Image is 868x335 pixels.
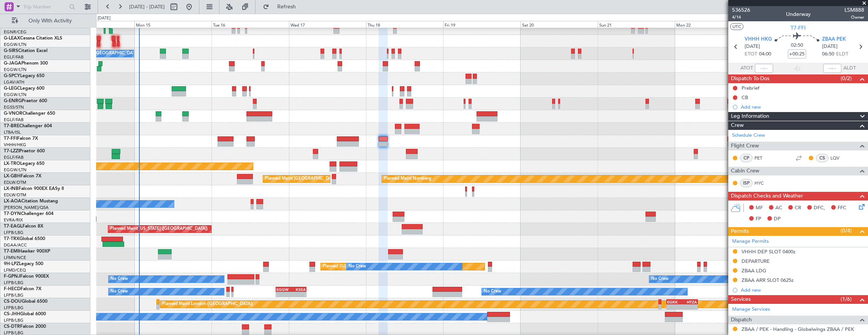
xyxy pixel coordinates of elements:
[98,15,110,22] div: [DATE]
[732,238,769,245] a: Manage Permits
[732,6,750,14] span: 536526
[731,192,803,201] span: Dispatch Checks and Weather
[289,21,366,28] div: Wed 17
[4,61,21,66] span: G-JAGA
[745,43,760,51] span: [DATE]
[740,179,753,187] div: ISP
[791,42,803,49] span: 02:50
[675,21,752,28] div: Mon 22
[4,237,19,241] span: T7-TRX
[4,74,44,78] a: G-SPCYLegacy 650
[4,99,22,103] span: G-ENRG
[4,180,26,185] a: EDLW/DTM
[4,86,20,91] span: G-LEGC
[4,149,19,153] span: T7-LZZI
[4,324,46,329] a: CS-DTRFalcon 2000
[259,1,305,13] button: Refresh
[4,99,47,103] a: G-ENRGPraetor 600
[745,51,757,58] span: ETOT
[4,212,21,216] span: T7-DYN
[4,299,22,304] span: CS-DOU
[4,92,27,98] a: EGGW/LTN
[323,261,430,272] div: Planned [GEOGRAPHIC_DATA] ([GEOGRAPHIC_DATA])
[4,249,50,254] a: T7-EMIHawker 900XP
[731,167,759,175] span: Cabin Crew
[4,186,19,191] span: LX-INB
[4,67,27,73] a: EGGW/LTN
[4,267,26,273] a: LFMD/CEQ
[4,299,47,304] a: CS-DOUGlobal 6500
[4,305,24,311] a: LFPB/LBG
[4,262,19,266] span: 9H-LPZ
[682,300,697,304] div: HTZA
[795,204,801,212] span: CR
[742,85,759,91] div: Prebrief
[4,136,38,141] a: T7-FFIFalcon 7X
[4,324,20,329] span: CS-DTR
[4,117,24,123] a: EGLF/FAB
[742,277,794,283] div: ZBAA ARR SLOT 0625z
[4,136,17,141] span: T7-FFI
[4,217,23,223] a: EVRA/RIX
[742,326,854,332] a: ZBAA / PEK - Handling - Globalwings ZBAA / PEK
[756,215,761,223] span: FP
[4,49,47,53] a: G-SIRSCitation Excel
[740,65,753,72] span: ATOT
[740,154,753,162] div: CP
[384,173,431,185] div: Planned Maint Nurnberg
[8,15,82,27] button: Only With Activity
[134,21,211,28] div: Mon 15
[814,204,825,212] span: DFC,
[443,21,520,28] div: Fri 19
[786,10,811,18] div: Underway
[4,287,21,291] span: F-HECD
[4,161,44,166] a: LX-TROLegacy 650
[110,273,128,285] div: No Crew
[59,48,140,59] div: No Crew London ([GEOGRAPHIC_DATA])
[4,292,24,298] a: LFPB/LBG
[4,205,49,210] a: [PERSON_NAME]/QSA
[731,142,759,150] span: Flight Crew
[4,255,26,261] a: LFMN/NCE
[4,242,27,248] a: DGAA/ACC
[4,274,20,279] span: F-GPNJ
[731,316,752,324] span: Dispatch
[759,51,771,58] span: 04:00
[732,14,750,21] span: 4/14
[4,111,22,116] span: G-VNOR
[349,261,366,272] div: No Crew
[667,300,682,304] div: EGKK
[4,212,54,216] a: T7-DYNChallenger 604
[830,155,847,161] a: LQV
[4,142,26,148] a: VHHH/HKG
[651,273,669,285] div: No Crew
[4,36,62,41] a: G-LEAXCessna Citation XLS
[4,237,45,241] a: T7-TRXGlobal 6500
[732,132,765,139] a: Schedule Crew
[774,215,781,223] span: DP
[20,18,80,24] span: Only With Activity
[843,65,856,72] span: ALDT
[4,199,58,204] a: LX-AOACitation Mustang
[4,174,41,179] a: LX-GBHFalcon 7X
[741,104,864,110] div: Add new
[271,4,303,9] span: Refresh
[4,155,24,160] a: EGLF/FAB
[822,43,838,51] span: [DATE]
[4,74,20,78] span: G-SPCY
[731,227,749,236] span: Permits
[484,286,501,297] div: No Crew
[4,42,27,47] a: EGGW/LTN
[129,3,165,10] span: [DATE] - [DATE]
[4,224,22,229] span: T7-EAGL
[4,61,48,66] a: G-JAGAPhenom 300
[841,74,852,82] span: (0/2)
[162,299,253,310] div: Planned Maint London ([GEOGRAPHIC_DATA])
[841,227,852,235] span: (0/4)
[4,29,27,35] a: EGNR/CEG
[4,130,21,135] a: LTBA/ISL
[731,74,769,83] span: Dispatch To-Dos
[4,186,64,191] a: LX-INBFalcon 900EX EASy II
[4,312,46,316] a: CS-JHHGlobal 6000
[742,94,748,101] div: CB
